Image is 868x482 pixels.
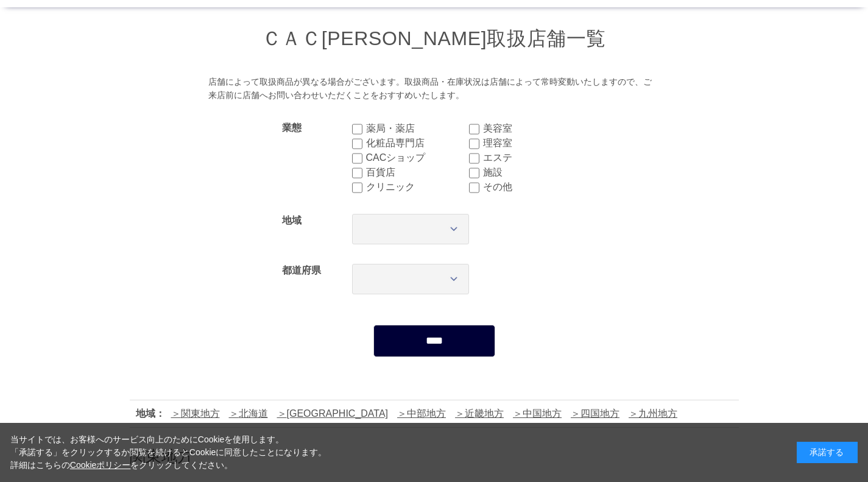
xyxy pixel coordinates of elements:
label: 地域 [282,215,302,225]
a: 近畿地方 [455,408,504,419]
label: 薬局・薬店 [366,121,469,136]
label: クリニック [366,180,469,194]
label: その他 [483,180,586,194]
label: CACショップ [366,151,469,165]
label: 施設 [483,165,586,180]
h1: ＣＡＣ[PERSON_NAME]取扱店舗一覧 [130,26,739,52]
div: 当サイトでは、お客様へのサービス向上のためにCookieを使用します。 「承諾する」をクリックするか閲覧を続けるとCookieに同意したことになります。 詳細はこちらの をクリックしてください。 [10,433,327,472]
a: 四国地方 [571,408,619,419]
div: 承諾する [797,442,858,463]
a: 九州地方 [629,408,677,419]
label: 都道府県 [282,265,321,275]
div: 店舗によって取扱商品が異なる場合がございます。取扱商品・在庫状況は店舗によって常時変動いたしますので、ご来店前に店舗へお問い合わせいただくことをおすすめいたします。 [208,76,660,102]
label: 百貨店 [366,165,469,180]
a: 中国地方 [513,408,562,419]
a: [GEOGRAPHIC_DATA] [277,408,389,419]
a: 北海道 [229,408,268,419]
a: Cookieポリシー [70,460,131,470]
a: 中部地方 [397,408,446,419]
a: 関東地方 [171,408,220,419]
label: エステ [483,151,586,165]
label: 美容室 [483,121,586,136]
label: 化粧品専門店 [366,136,469,151]
label: 業態 [282,122,302,133]
label: 理容室 [483,136,586,151]
div: 地域： [136,406,165,421]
